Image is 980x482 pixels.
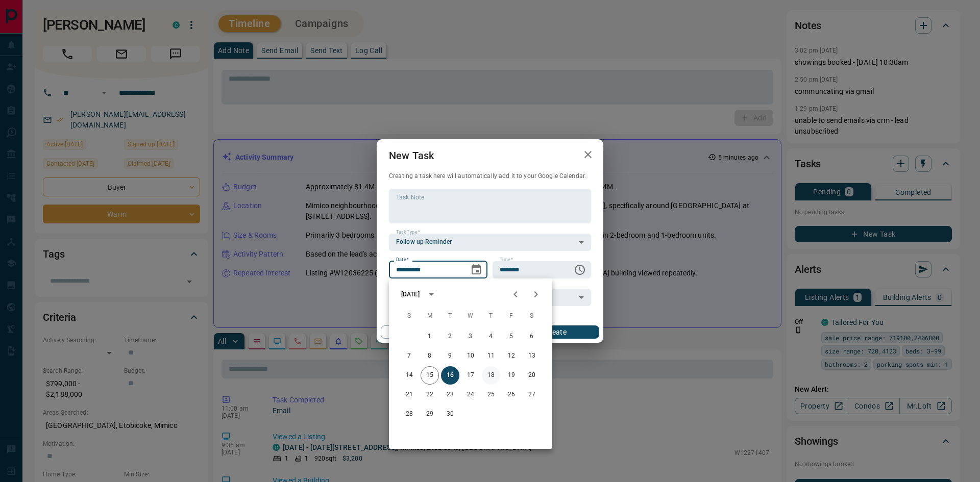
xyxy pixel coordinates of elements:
button: 12 [502,347,521,365]
button: Previous month [505,284,526,305]
div: Follow up Reminder [389,234,591,251]
button: 17 [461,366,480,385]
button: 10 [461,347,480,365]
button: 28 [400,405,419,423]
button: 5 [502,327,521,346]
label: Task Type [396,229,420,236]
button: 25 [482,386,500,404]
button: 19 [502,366,521,385]
button: 14 [400,366,419,385]
button: 21 [400,386,419,404]
button: 3 [461,327,480,346]
button: 27 [523,386,541,404]
button: 23 [441,386,459,404]
button: 11 [482,347,500,365]
button: 6 [523,327,541,346]
label: Date [396,257,409,263]
span: Thursday [482,306,500,326]
button: Choose date, selected date is Sep 16, 2025 [466,260,486,280]
button: 20 [523,366,541,385]
button: 22 [421,386,439,404]
span: Saturday [523,306,541,326]
button: Cancel [381,325,468,339]
button: 4 [482,327,500,346]
button: 24 [461,386,480,404]
span: Friday [502,306,521,326]
span: Tuesday [441,306,459,326]
button: 2 [441,327,459,346]
span: Sunday [400,306,419,326]
button: 8 [421,347,439,365]
button: calendar view is open, switch to year view [423,286,440,303]
label: Time [500,257,513,263]
h2: New Task [377,139,446,172]
button: 26 [502,386,521,404]
button: 30 [441,405,459,423]
button: 18 [482,366,500,385]
div: [DATE] [401,290,420,299]
button: Choose time, selected time is 6:00 AM [570,260,590,280]
span: Monday [421,306,439,326]
button: 9 [441,347,459,365]
button: 29 [421,405,439,423]
button: 13 [523,347,541,365]
button: 16 [441,366,459,385]
span: Wednesday [461,306,480,326]
button: 7 [400,347,419,365]
button: Create [512,325,599,339]
button: 1 [421,327,439,346]
button: 15 [421,366,439,385]
p: Creating a task here will automatically add it to your Google Calendar. [389,172,591,181]
button: Next month [526,284,546,305]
